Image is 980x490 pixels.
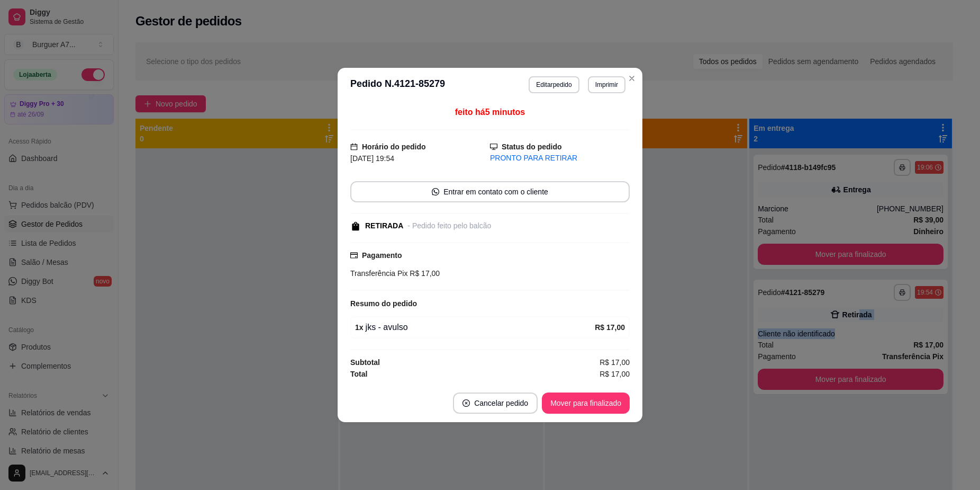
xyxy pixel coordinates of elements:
[600,368,630,380] span: R$ 17,00
[365,220,403,231] div: RETIRADA
[542,393,630,414] button: Mover para finalizado
[623,70,640,87] button: Close
[453,393,538,414] button: close-circleCancelar pedido
[350,358,380,367] strong: Subtotal
[362,142,426,151] strong: Horário do pedido
[362,251,402,260] strong: Pagamento
[502,142,562,151] strong: Status do pedido
[490,143,497,150] span: desktop
[355,321,595,334] div: jks - avulso
[350,269,407,278] span: Transferência Pix
[407,269,440,278] span: R$ 17,00
[350,154,394,163] span: [DATE] 19:54
[600,357,630,368] span: R$ 17,00
[350,143,358,150] span: calendar
[432,188,439,195] span: whats-app
[350,299,417,308] strong: Resumo do pedido
[355,323,364,332] strong: 1 x
[490,153,630,164] div: PRONTO PARA RETIRAR
[455,108,525,117] span: feito há 5 minutos
[350,370,367,378] strong: Total
[350,181,630,202] button: whats-appEntrar em contato com o cliente
[350,76,445,93] h3: Pedido N. 4121-85279
[529,76,579,93] button: Editarpedido
[588,76,625,93] button: Imprimir
[407,220,491,231] div: - Pedido feito pelo balcão
[462,399,470,407] span: close-circle
[350,252,358,259] span: credit-card
[595,323,625,332] strong: R$ 17,00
